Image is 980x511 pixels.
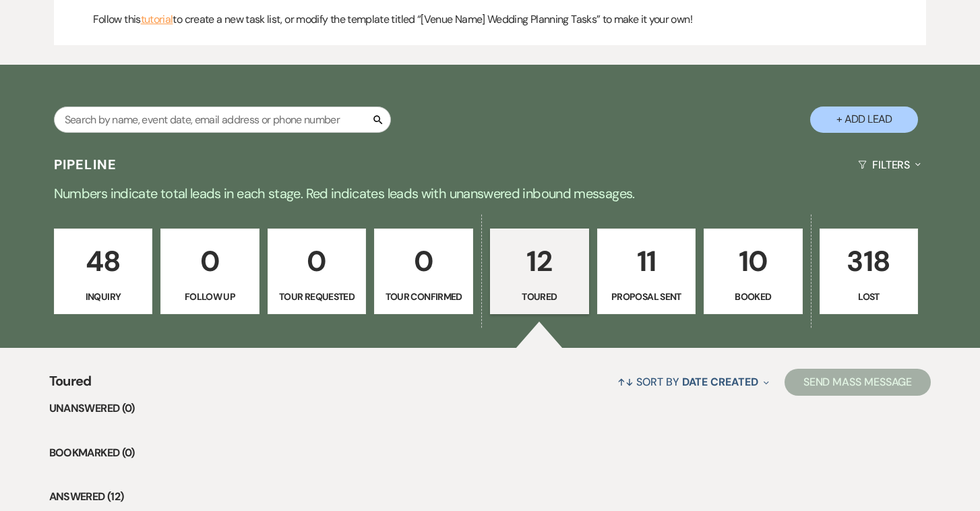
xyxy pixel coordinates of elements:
li: Bookmarked (0) [49,444,931,462]
p: 0 [169,239,251,284]
a: 48Inquiry [54,229,153,315]
p: 318 [828,239,910,284]
p: 0 [383,239,464,284]
li: Answered (12) [49,488,931,506]
p: Tour Requested [276,289,358,304]
button: Sort By Date Created [612,364,774,400]
a: tutorial [141,11,173,28]
p: Booked [712,289,794,304]
p: 10 [712,239,794,284]
span: Date Created [682,375,758,389]
p: Proposal Sent [606,289,687,304]
span: Toured [49,371,92,400]
p: 11 [606,239,687,284]
button: Send Mass Message [785,369,931,396]
input: Search by name, event date, email address or phone number [54,107,391,133]
p: Numbers indicate total leads in each stage. Red indicates leads with unanswered inbound messages. [5,183,975,204]
p: Inquiry [63,289,144,304]
p: Lost [828,289,910,304]
a: 12Toured [490,229,589,315]
p: 48 [63,239,144,284]
a: 10Booked [704,229,803,315]
p: 0 [276,239,358,284]
h3: Pipeline [54,155,117,174]
a: 0Tour Confirmed [374,229,473,315]
p: 12 [499,239,580,284]
p: Follow this to create a new task list, or modify the template titled “[Venue Name] Wedding Planni... [93,11,918,28]
p: Tour Confirmed [383,289,464,304]
a: 318Lost [820,229,919,315]
a: 11Proposal Sent [597,229,696,315]
p: Follow Up [169,289,251,304]
p: Toured [499,289,580,304]
button: + Add Lead [810,107,918,133]
li: Unanswered (0) [49,400,931,417]
button: Filters [853,147,926,183]
a: 0Follow Up [160,229,259,315]
a: 0Tour Requested [268,229,367,315]
span: ↑↓ [617,375,634,389]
